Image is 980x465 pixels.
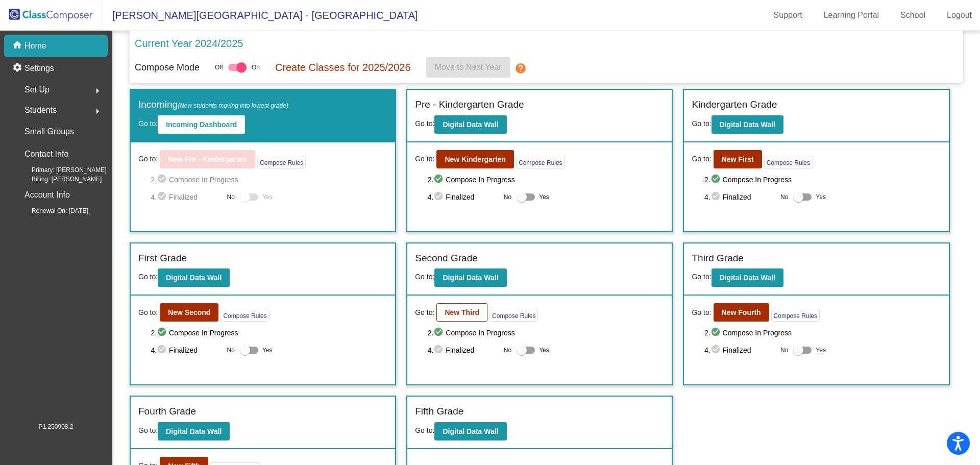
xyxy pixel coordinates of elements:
span: 2. Compose In Progress [151,327,387,339]
span: Off [215,63,223,72]
span: Go to: [415,119,434,128]
mat-icon: check_circle [433,191,446,203]
button: New Pre - Kindergarten [160,150,255,168]
span: Go to: [692,307,711,318]
mat-icon: check_circle [710,174,723,186]
span: On [252,63,260,72]
p: Settings [24,62,54,75]
mat-icon: check_circle [157,327,169,339]
a: Logout [939,7,980,23]
mat-icon: arrow_right [91,85,104,97]
span: Students [24,103,57,117]
button: Compose Rules [764,156,813,168]
b: New Second [168,308,210,316]
b: Digital Data Wall [166,427,222,435]
mat-icon: check_circle [710,191,723,203]
span: Set Up [24,83,50,97]
mat-icon: check_circle [433,327,446,339]
span: [PERSON_NAME][GEOGRAPHIC_DATA] - [GEOGRAPHIC_DATA] [102,7,418,23]
button: New Second [160,303,218,322]
p: Account Info [24,188,70,202]
button: Digital Data Wall [158,268,230,287]
label: Third Grade [692,251,743,266]
span: Yes [262,191,273,203]
span: No [504,192,511,202]
span: 2. Compose In Progress [428,327,665,339]
span: Go to: [692,119,711,128]
mat-icon: check_circle [433,174,446,186]
b: Digital Data Wall [443,120,498,129]
span: Go to: [692,154,711,164]
span: Go to: [415,307,434,318]
a: School [892,7,934,23]
label: Fourth Grade [138,404,196,419]
button: Compose Rules [257,156,306,168]
button: Digital Data Wall [712,268,783,287]
button: Compose Rules [516,156,565,168]
p: Small Groups [24,125,74,139]
button: New First [714,150,762,168]
button: New Third [436,303,487,322]
span: Yes [262,344,273,356]
button: Digital Data Wall [434,115,506,134]
span: 2. Compose In Progress [704,327,941,339]
a: Learning Portal [816,7,888,23]
span: No [780,346,788,355]
b: New Pre - Kindergarten [168,155,247,163]
span: 4. Finalized [428,344,499,356]
label: First Grade [138,251,187,266]
mat-icon: arrow_right [91,105,104,117]
a: Support [766,7,811,23]
span: Go to: [138,307,158,318]
b: New Third [445,308,479,316]
mat-icon: check_circle [710,327,723,339]
span: 2. Compose In Progress [704,174,941,186]
span: 4. Finalized [428,191,499,203]
button: Digital Data Wall [158,422,230,440]
mat-icon: check_circle [157,344,169,356]
p: Contact Info [24,147,68,161]
span: Go to: [138,426,158,434]
p: Current Year 2024/2025 [135,36,243,51]
b: Digital Data Wall [443,427,498,435]
b: Digital Data Wall [166,274,222,282]
span: No [504,346,511,355]
p: Compose Mode [135,61,200,75]
span: Move to Next Year [435,63,502,71]
span: 4. Finalized [704,344,775,356]
button: New Kindergarten [436,150,514,168]
b: Digital Data Wall [720,274,775,282]
b: Digital Data Wall [443,274,498,282]
span: No [227,192,235,202]
mat-icon: settings [12,62,24,75]
b: Incoming Dashboard [166,120,237,129]
span: Go to: [138,273,158,281]
span: 2. Compose In Progress [151,174,387,186]
mat-icon: check_circle [157,191,169,203]
label: Incoming [138,97,288,112]
span: Billing: [PERSON_NAME] [15,175,102,184]
span: Go to: [415,426,434,434]
button: Compose Rules [771,309,820,322]
span: No [227,346,235,355]
span: Go to: [138,154,158,164]
label: Kindergarten Grade [692,97,777,112]
span: Yes [539,191,549,203]
span: Go to: [415,273,434,281]
mat-icon: check_circle [710,344,723,356]
mat-icon: check_circle [433,344,446,356]
button: Move to Next Year [426,57,510,78]
button: New Fourth [714,303,769,322]
button: Digital Data Wall [434,268,506,287]
button: Compose Rules [220,309,269,322]
mat-icon: home [12,40,24,52]
b: New Kindergarten [445,155,506,163]
button: Digital Data Wall [712,115,783,134]
label: Fifth Grade [415,404,463,419]
span: Yes [539,344,549,356]
label: Second Grade [415,251,478,266]
mat-icon: check_circle [157,174,169,186]
span: Go to: [138,119,158,128]
span: (New students moving into lowest grade) [178,102,288,109]
span: Primary: [PERSON_NAME] [15,165,107,175]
